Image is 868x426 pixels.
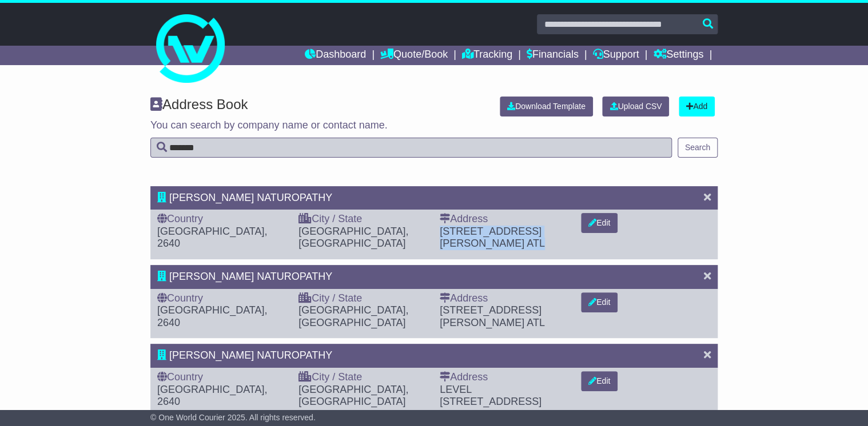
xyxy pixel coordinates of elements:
[462,46,512,65] a: Tracking
[440,213,570,226] div: Address
[581,371,618,391] button: Edit
[380,46,448,65] a: Quote/Book
[679,97,715,116] a: Add
[581,213,618,233] button: Edit
[157,371,287,384] div: Country
[157,384,267,408] span: [GEOGRAPHIC_DATA], 2640
[157,226,267,250] span: [GEOGRAPHIC_DATA], 2640
[305,46,366,65] a: Dashboard
[150,119,718,132] p: You can search by company name or contact name.
[678,138,718,158] button: Search
[581,292,618,312] button: Edit
[440,304,541,328] span: [STREET_ADDRESS][PERSON_NAME]
[527,317,545,328] span: ATL
[440,292,570,305] div: Address
[157,304,267,328] span: [GEOGRAPHIC_DATA], 2640
[500,97,593,116] a: Download Template
[298,213,428,226] div: City / State
[440,371,570,384] div: Address
[440,384,541,420] span: LEVEL [STREET_ADDRESS][PERSON_NAME]
[157,213,287,226] div: Country
[527,238,545,249] span: ATL
[602,97,669,116] a: Upload CSV
[298,304,408,328] span: [GEOGRAPHIC_DATA], [GEOGRAPHIC_DATA]
[150,413,316,422] span: © One World Courier 2025. All rights reserved.
[145,97,491,116] div: Address Book
[298,371,428,384] div: City / State
[440,226,541,250] span: [STREET_ADDRESS][PERSON_NAME]
[298,384,408,408] span: [GEOGRAPHIC_DATA], [GEOGRAPHIC_DATA]
[527,46,579,65] a: Financials
[593,46,639,65] a: Support
[653,46,703,65] a: Settings
[169,349,332,361] span: [PERSON_NAME] NATUROPATHY
[298,226,408,250] span: [GEOGRAPHIC_DATA], [GEOGRAPHIC_DATA]
[157,292,287,305] div: Country
[169,192,332,203] span: [PERSON_NAME] NATUROPATHY
[298,292,428,305] div: City / State
[169,271,332,282] span: [PERSON_NAME] NATUROPATHY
